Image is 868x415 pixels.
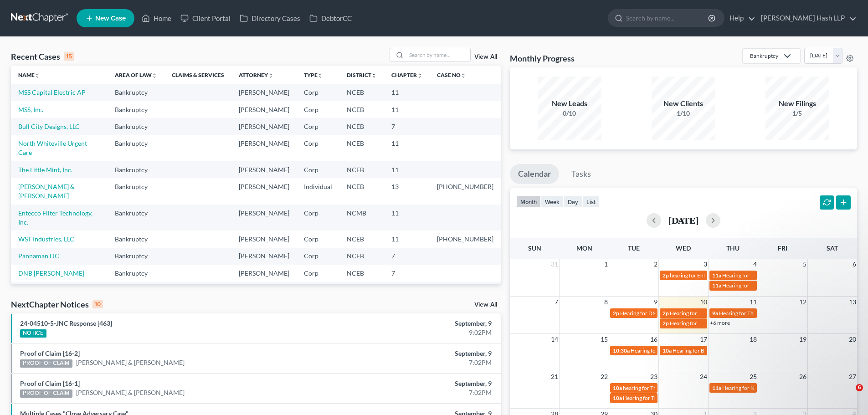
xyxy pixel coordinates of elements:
[668,215,699,225] h2: [DATE]
[725,10,755,26] a: Help
[613,310,619,317] span: 2p
[712,282,721,289] span: 11a
[231,135,297,161] td: [PERSON_NAME]
[11,51,74,62] div: Recent Cases
[152,73,157,78] i: unfold_more
[538,98,601,109] div: New Leads
[339,231,384,247] td: NCEB
[510,164,559,184] a: Calendar
[613,347,630,354] span: 10:30a
[384,248,430,265] td: 7
[231,84,297,101] td: [PERSON_NAME]
[64,52,74,61] div: 15
[297,205,339,231] td: Corp
[339,101,384,118] td: NCEB
[653,297,658,307] span: 9
[339,135,384,161] td: NCEB
[35,73,40,78] i: unfold_more
[339,118,384,135] td: NCEB
[652,109,715,118] div: 1/10
[722,282,750,289] span: Hearing for
[652,98,715,109] div: New Clients
[108,118,164,135] td: Bankruptcy
[719,310,793,317] span: Hearing for The Little Mint, Inc.
[623,395,697,401] span: Hearing for The Little Mint, Inc.
[600,334,609,345] span: 15
[20,329,46,338] div: NOTICE
[550,259,559,270] span: 31
[297,265,339,282] td: Corp
[384,265,430,282] td: 7
[231,178,297,204] td: [PERSON_NAME]
[663,310,669,317] span: 2p
[848,297,857,307] span: 13
[340,328,492,337] div: 9:02PM
[231,282,297,299] td: [PERSON_NAME]
[108,101,164,118] td: Bankruptcy
[563,164,599,184] a: Tasks
[340,358,492,367] div: 7:02PM
[603,297,609,307] span: 8
[18,209,92,226] a: Entecco Filter Technology, Inc.
[108,205,164,231] td: Bankruptcy
[798,297,807,307] span: 12
[749,297,758,307] span: 11
[108,231,164,247] td: Bankruptcy
[620,310,764,317] span: Hearing for DNB Management, Inc. et [PERSON_NAME] et al
[92,300,103,308] div: 10
[137,10,176,26] a: Home
[663,347,672,354] span: 10a
[76,358,185,367] a: [PERSON_NAME] & [PERSON_NAME]
[297,101,339,118] td: Corp
[649,334,658,345] span: 16
[384,84,430,101] td: 11
[297,248,339,265] td: Corp
[231,161,297,178] td: [PERSON_NAME]
[554,297,559,307] span: 7
[417,73,422,78] i: unfold_more
[750,52,778,60] div: Bankruptcy
[231,248,297,265] td: [PERSON_NAME]
[670,272,770,279] span: hearing for Entecco Filter Technology, Inc.
[297,231,339,247] td: Corp
[856,384,863,391] span: 6
[231,231,297,247] td: [PERSON_NAME]
[710,319,730,326] a: +6 more
[626,10,709,26] input: Search by name...
[18,106,43,113] a: MSS, Inc.
[576,244,592,252] span: Mon
[304,72,323,78] a: Typeunfold_more
[430,231,501,247] td: [PHONE_NUMBER]
[765,98,829,109] div: New Filings
[384,101,430,118] td: 11
[778,244,787,252] span: Fri
[18,252,59,260] a: Pannaman DC
[164,66,231,84] th: Claims & Services
[297,135,339,161] td: Corp
[305,10,356,26] a: DebtorCC
[108,282,164,299] td: Bankruptcy
[712,384,721,391] span: 11a
[516,195,541,208] button: month
[95,15,126,22] span: New Case
[339,282,384,299] td: NCEB
[18,235,74,243] a: WST Industries, LLC
[430,178,501,204] td: [PHONE_NUMBER]
[663,272,669,279] span: 2p
[108,135,164,161] td: Bankruptcy
[384,135,430,161] td: 11
[406,48,470,61] input: Search by name...
[600,371,609,382] span: 22
[603,259,609,270] span: 1
[623,384,696,391] span: hearing for The Little Mint, Inc.
[384,118,430,135] td: 7
[437,72,466,78] a: Case Nounfold_more
[699,297,708,307] span: 10
[670,320,697,327] span: Hearing for
[653,259,658,270] span: 2
[108,178,164,204] td: Bankruptcy
[231,101,297,118] td: [PERSON_NAME]
[726,244,740,252] span: Thu
[347,72,377,78] a: Districtunfold_more
[340,349,492,358] div: September, 9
